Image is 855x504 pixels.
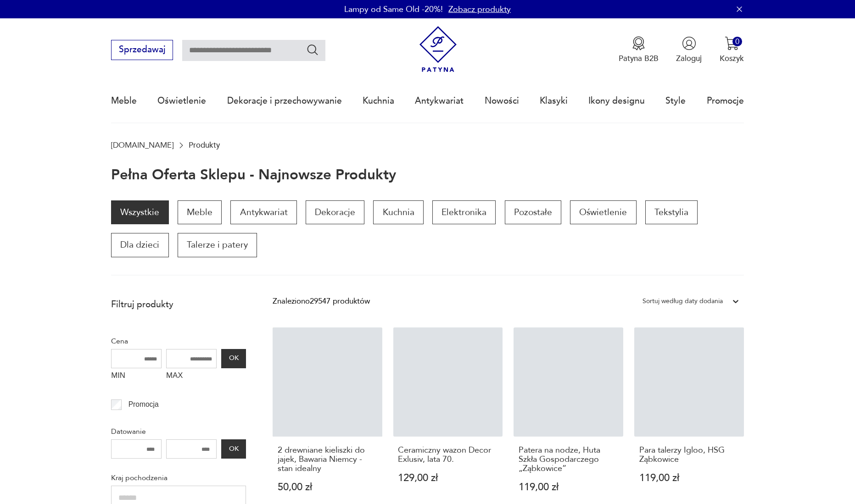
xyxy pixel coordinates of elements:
p: Produkty [189,141,220,150]
p: Filtruj produkty [111,299,246,310]
p: Kraj pochodzenia [111,472,246,484]
a: Elektronika [432,200,496,224]
h3: Para talerzy Igloo, HSG Ząbkowice [639,446,739,465]
label: MIN [111,368,162,386]
a: Meble [178,200,222,224]
p: 129,00 zł [398,473,497,483]
a: Nowości [485,80,519,122]
p: 50,00 zł [278,482,377,492]
a: [DOMAIN_NAME] [111,141,173,150]
button: OK [221,349,246,368]
label: MAX [166,368,217,386]
div: Sortuj według daty dodania [643,295,723,307]
a: Promocje [707,80,744,122]
h3: Ceramiczny wazon Decor Exlusiv, lata 70. [398,446,497,465]
a: Pozostałe [505,200,561,224]
h3: Patera na nodze, Huta Szkła Gospodarczego „Ząbkowice” [519,446,618,474]
a: Kuchnia [363,80,394,122]
button: Szukaj [306,43,319,56]
button: Zaloguj [676,36,702,64]
a: Talerze i patery [178,233,257,257]
a: Ikony designu [588,80,645,122]
img: Patyna - sklep z meblami i dekoracjami vintage [415,26,461,72]
a: Style [665,80,686,122]
p: Cena [111,335,246,347]
h3: 2 drewniane kieliszki do jajek, Bawaria Niemcy - stan idealny [278,446,377,474]
p: Datowanie [111,426,246,438]
p: 119,00 zł [519,482,618,492]
h1: Pełna oferta sklepu - najnowsze produkty [111,167,396,183]
p: Lampy od Same Old -20%! [344,4,443,15]
button: Sprzedawaj [111,40,173,60]
a: Meble [111,80,137,122]
img: Ikona koszyka [725,36,739,50]
div: Znaleziono 29547 produktów [273,295,370,307]
a: Wszystkie [111,200,168,224]
a: Dla dzieci [111,233,168,257]
p: Patyna B2B [619,53,659,64]
img: Ikonka użytkownika [682,36,696,50]
a: Zobacz produkty [448,4,511,15]
button: OK [221,439,246,459]
div: 0 [732,37,742,46]
button: 0Koszyk [720,36,744,64]
p: 119,00 zł [639,473,739,483]
a: Oświetlenie [157,80,206,122]
a: Antykwariat [230,200,296,224]
p: Koszyk [720,53,744,64]
a: Sprzedawaj [111,47,173,54]
p: Promocja [129,399,159,410]
button: Patyna B2B [619,36,659,64]
a: Oświetlenie [570,200,636,224]
a: Dekoracje i przechowywanie [227,80,342,122]
a: Dekoracje [306,200,364,224]
a: Klasyki [540,80,568,122]
a: Kuchnia [373,200,423,224]
p: Zaloguj [676,53,702,64]
img: Ikona medalu [631,36,646,50]
a: Antykwariat [415,80,464,122]
a: Ikona medaluPatyna B2B [619,36,659,64]
a: Tekstylia [645,200,698,224]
